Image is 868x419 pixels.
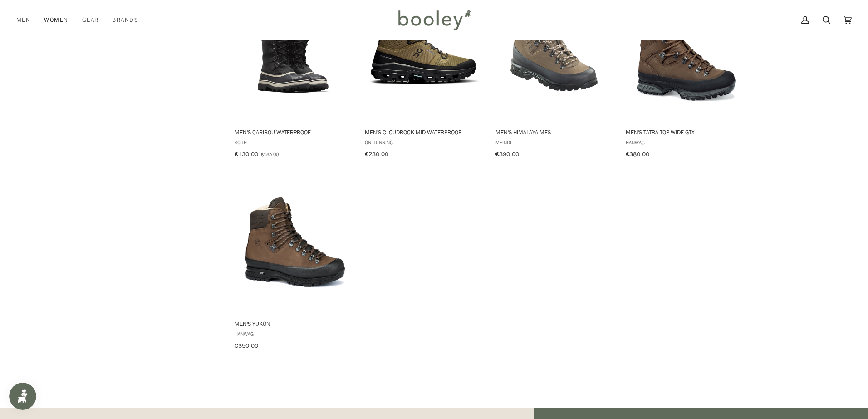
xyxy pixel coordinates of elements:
[235,128,352,136] span: Men's Caribou Waterproof
[16,15,30,25] span: Men
[261,150,279,158] span: €185.00
[233,177,353,353] a: Men's Yukon
[626,128,743,136] span: Men's Tatra Top Wide GTX
[235,138,352,146] span: Sorel
[235,150,258,158] span: €130.00
[365,150,388,158] span: €230.00
[626,150,649,158] span: €380.00
[365,128,482,136] span: Men's Cloudrock Mid Waterproof
[235,330,352,338] span: Hanwag
[9,383,36,410] iframe: Button to open loyalty program pop-up
[112,15,138,25] span: Brands
[235,341,258,350] span: €350.00
[495,128,613,136] span: Men's Himalaya MFS
[235,320,352,328] span: Men's Yukon
[233,185,353,305] img: Hanwag Men's Yukon Erde/Brown - Booley Galway
[626,138,743,146] span: Hanwag
[365,138,482,146] span: On Running
[82,15,99,25] span: Gear
[495,150,519,158] span: €390.00
[495,138,613,146] span: Meindl
[394,7,474,33] img: Booley
[44,15,68,25] span: Women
